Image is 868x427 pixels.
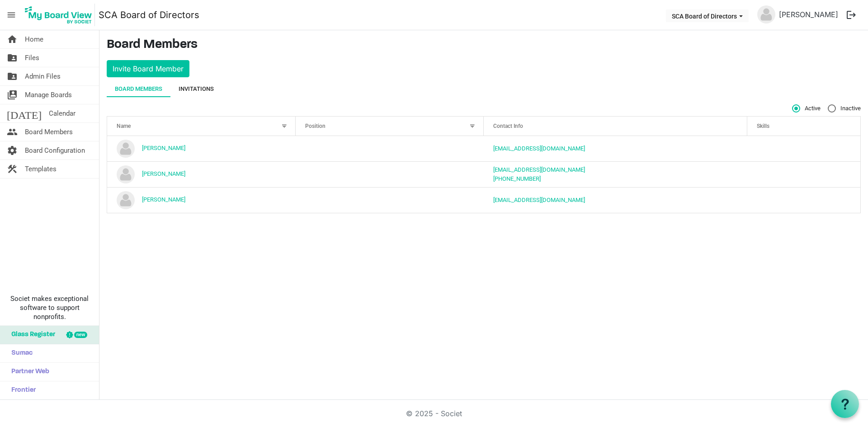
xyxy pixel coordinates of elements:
[406,409,462,418] a: © 2025 - Societ
[179,84,214,94] div: Invitations
[107,136,296,161] td: Monica Kriese is template cell column header Name
[757,123,769,129] span: Skills
[296,187,484,213] td: column header Position
[7,49,18,67] span: folder_shared
[493,123,523,129] span: Contact Info
[49,104,75,122] span: Calendar
[305,123,325,129] span: Position
[107,38,861,53] h3: Board Members
[117,191,135,209] img: no-profile-picture.svg
[757,5,775,23] img: no-profile-picture.svg
[7,141,18,160] span: settings
[666,9,749,22] button: SCA Board of Directors dropdownbutton
[74,332,87,338] div: new
[22,4,95,26] img: My Board View Logo
[7,86,18,104] span: switch_account
[107,60,189,77] button: Invite Board Member
[3,6,20,23] span: menu
[747,161,860,187] td: is template cell column header Skills
[7,363,49,381] span: Partner Web
[115,84,162,94] div: Board Members
[484,187,747,213] td: tgibson@shuswapchildrens.ca is template cell column header Contact Info
[484,136,747,161] td: monicakriese@gmail.com is template cell column header Contact Info
[25,123,73,141] span: Board Members
[7,67,18,85] span: folder_shared
[7,123,18,141] span: people
[7,104,42,122] span: [DATE]
[25,67,61,85] span: Admin Files
[142,170,185,177] a: [PERSON_NAME]
[7,30,18,48] span: home
[25,49,39,67] span: Files
[25,160,57,178] span: Templates
[7,344,33,362] span: Sumac
[747,136,860,161] td: is template cell column header Skills
[484,161,747,187] td: nwilson@shuswapchildrens.ca778-824-0445 is template cell column header Contact Info
[107,161,296,187] td: Nikki Wilson is template cell column header Name
[828,104,861,113] span: Inactive
[747,187,860,213] td: is template cell column header Skills
[117,123,131,129] span: Name
[25,30,43,48] span: Home
[117,140,135,158] img: no-profile-picture.svg
[107,187,296,213] td: Tim Gibson is template cell column header Name
[25,141,85,160] span: Board Configuration
[493,197,585,203] a: [EMAIL_ADDRESS][DOMAIN_NAME]
[107,81,861,97] div: tab-header
[7,326,55,344] span: Glass Register
[4,294,95,321] span: Societ makes exceptional software to support nonprofits.
[142,196,185,203] a: [PERSON_NAME]
[775,5,842,23] a: [PERSON_NAME]
[842,5,861,24] button: logout
[493,166,585,173] a: [EMAIL_ADDRESS][DOMAIN_NAME]
[296,136,484,161] td: column header Position
[22,4,99,26] a: My Board View Logo
[7,160,18,178] span: construction
[99,6,199,24] a: SCA Board of Directors
[25,86,72,104] span: Manage Boards
[792,104,821,113] span: Active
[117,165,135,183] img: no-profile-picture.svg
[296,161,484,187] td: column header Position
[493,175,541,182] a: [PHONE_NUMBER]
[7,381,36,399] span: Frontier
[142,145,185,151] a: [PERSON_NAME]
[493,145,585,152] a: [EMAIL_ADDRESS][DOMAIN_NAME]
